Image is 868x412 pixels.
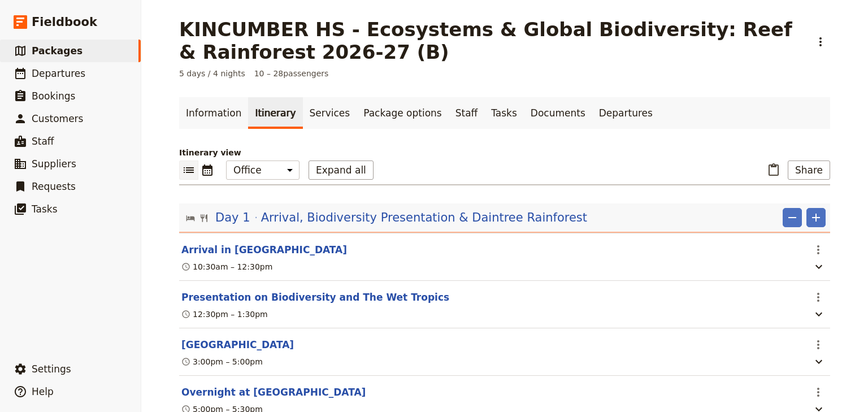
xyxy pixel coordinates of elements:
button: Expand all [309,161,374,180]
button: List view [179,161,198,180]
h1: KINCUMBER HS - Ecosystems & Global Biodiversity: Reef & Rainforest 2026-27 (B) [179,18,804,63]
button: Remove [783,208,802,227]
button: Actions [809,240,828,259]
a: Itinerary [248,97,302,129]
a: Information [179,97,248,129]
span: Fieldbook [32,14,97,31]
a: Package options [357,97,448,129]
span: Day 1 [215,209,250,226]
span: Customers [32,113,83,124]
a: Documents [524,97,592,129]
button: Actions [809,288,828,307]
button: Calendar view [198,161,217,180]
span: Suppliers [32,158,76,170]
button: Edit this itinerary item [181,243,347,257]
span: Settings [32,363,71,375]
button: Edit this itinerary item [181,338,294,352]
button: Edit this itinerary item [181,385,366,399]
span: Arrival, Biodiversity Presentation & Daintree Rainforest [261,209,587,226]
p: Itinerary view [179,147,830,158]
div: 10:30am – 12:30pm [181,261,272,272]
button: Actions [809,383,828,402]
span: 5 days / 4 nights [179,68,245,79]
span: Tasks [32,203,58,215]
a: Services [303,97,357,129]
a: Staff [449,97,485,129]
span: Bookings [32,90,75,102]
span: Staff [32,136,54,147]
button: Actions [811,32,830,51]
a: Departures [592,97,659,129]
span: 10 – 28 passengers [254,68,329,79]
span: Packages [32,45,83,57]
button: Paste itinerary item [764,161,783,180]
a: Tasks [484,97,524,129]
button: Actions [809,335,828,354]
div: 3:00pm – 5:00pm [181,356,263,367]
button: Edit day information [186,209,587,226]
span: Help [32,386,54,397]
button: Edit this itinerary item [181,290,449,304]
div: 12:30pm – 1:30pm [181,309,268,320]
span: Departures [32,68,85,79]
button: Add [806,208,826,227]
span: Requests [32,181,76,192]
button: Share [788,161,830,180]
